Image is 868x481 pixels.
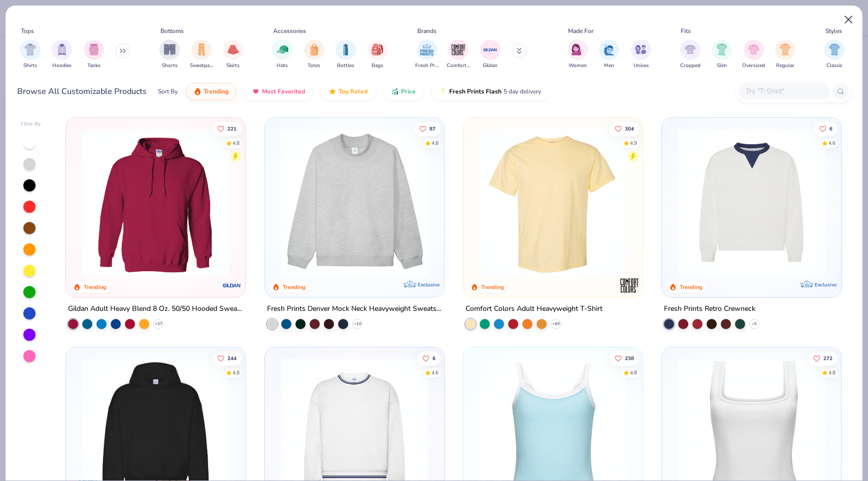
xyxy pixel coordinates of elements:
[222,275,243,296] img: Gildan logo
[742,40,765,70] div: filter for Oversized
[828,139,836,147] div: 4.6
[824,40,845,70] div: filter for Classic
[447,62,470,70] span: Comfort Colors
[712,40,732,70] button: filter button
[599,40,619,70] div: filter for Men
[439,87,447,95] img: flash.gif
[204,87,228,95] span: Trending
[84,40,104,70] button: filter button
[272,40,292,70] div: filter for Hats
[227,44,239,55] img: Skirts Image
[419,42,435,57] img: Fresh Prints Image
[273,26,306,36] div: Accessories
[308,62,320,70] span: Totes
[828,369,836,377] div: 4.8
[262,87,305,95] span: Most Favorited
[780,44,791,55] img: Regular Image
[304,40,324,70] div: filter for Totes
[716,44,727,55] img: Slim Image
[619,275,640,296] img: Comfort Colors logo
[429,126,435,131] span: 87
[672,128,831,277] img: 3abb6cdb-110e-4e18-92a0-dbcd4e53f056
[23,62,37,70] span: Shirts
[625,356,634,361] span: 238
[24,44,36,55] img: Shirts Image
[680,40,700,70] div: filter for Cropped
[823,356,832,361] span: 272
[212,121,242,136] button: Like
[76,128,235,277] img: 01756b78-01f6-4cc6-8d8a-3c30c1a0c8ac
[336,40,356,70] div: filter for Bottles
[432,356,435,361] span: 6
[567,40,588,70] div: filter for Women
[56,44,68,55] img: Hoodies Image
[84,40,104,70] div: filter for Tanks
[160,26,184,36] div: Bottoms
[483,42,498,57] img: Gildan Image
[680,62,700,70] span: Cropped
[712,40,732,70] div: filter for Slim
[604,44,615,55] img: Men Image
[829,126,832,131] span: 6
[328,87,337,95] img: TopRated.gif
[431,83,549,100] button: Fresh Prints Flash5 day delivery
[88,44,99,55] img: Tanks Image
[504,86,541,98] span: 5 day delivery
[190,40,213,70] div: filter for Sweatpants
[252,87,260,95] img: most_fav.gif
[244,83,313,100] button: Most Favorited
[635,44,647,55] img: Unisex Image
[336,40,356,70] button: filter button
[480,40,500,70] div: filter for Gildan
[839,10,858,29] button: Close
[631,40,651,70] button: filter button
[368,40,388,70] div: filter for Bags
[568,26,593,36] div: Made For
[604,62,614,70] span: Men
[162,62,178,70] span: Shorts
[829,44,841,55] img: Classic Image
[186,83,236,100] button: Trending
[321,83,375,100] button: Top Rated
[193,87,202,95] img: trending.gif
[632,128,791,277] img: e55d29c3-c55d-459c-bfd9-9b1c499ab3c6
[226,62,240,70] span: Skirts
[417,351,440,366] button: Like
[630,139,637,147] div: 4.9
[190,40,213,70] button: filter button
[267,303,442,315] div: Fresh Prints Denver Mock Neck Heavyweight Sweatshirt
[232,139,240,147] div: 4.8
[339,87,368,95] span: Top Rated
[17,85,147,98] div: Browse All Customizable Products
[745,85,823,97] input: Try "T-Shirt"
[474,128,632,277] img: 029b8af0-80e6-406f-9fdc-fdf898547912
[277,44,288,55] img: Hats Image
[275,128,434,277] img: f5d85501-0dbb-4ee4-b115-c08fa3845d83
[567,40,588,70] button: filter button
[223,40,243,70] div: filter for Skirts
[155,321,162,327] span: + 37
[483,62,497,70] span: Gildan
[572,44,583,55] img: Women Image
[569,62,587,70] span: Women
[87,62,101,70] span: Tanks
[826,62,843,70] span: Classic
[610,351,639,366] button: Like
[158,87,178,96] div: Sort By
[680,40,700,70] button: filter button
[21,120,41,128] div: Filter By
[414,121,440,136] button: Like
[21,26,34,36] div: Tops
[431,369,438,377] div: 4.6
[415,40,439,70] div: filter for Fresh Prints
[223,40,243,70] button: filter button
[752,321,757,327] span: + 5
[742,40,765,70] button: filter button
[447,40,470,70] div: filter for Comfort Colors
[372,44,383,55] img: Bags Image
[552,321,559,327] span: + 60
[625,126,634,131] span: 304
[434,128,593,277] img: a90f7c54-8796-4cb2-9d6e-4e9644cfe0fe
[808,351,838,366] button: Like
[52,40,72,70] button: filter button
